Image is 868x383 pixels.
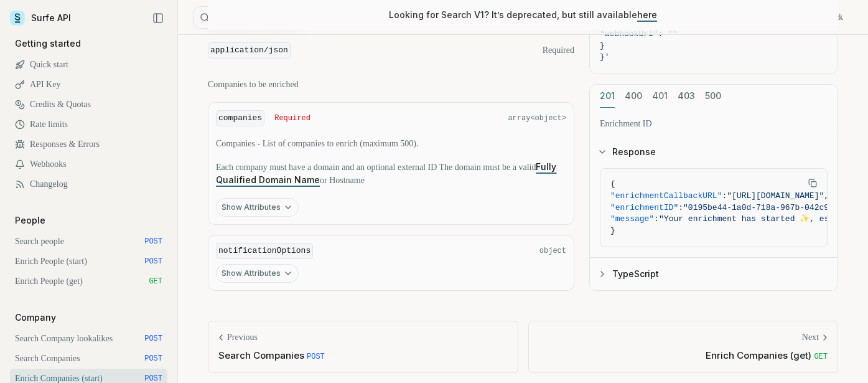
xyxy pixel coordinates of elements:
[10,329,167,349] a: Search Company lookalikes POST
[274,113,310,123] span: Required
[10,37,86,50] p: Getting started
[144,237,162,247] span: POST
[10,174,167,194] a: Changelog
[208,78,574,91] p: Companies to be enriched
[637,9,657,20] a: here
[814,352,828,361] span: GET
[590,258,838,290] button: TypeScript
[678,203,683,212] span: :
[600,118,828,130] p: Enrichment ID
[10,311,61,324] p: Company
[610,226,615,235] span: }
[389,9,657,21] p: Looking for Search V1? It’s deprecated, but still available
[144,334,162,344] span: POST
[10,252,167,272] a: Enrich People (start) POST
[625,85,642,108] button: 400
[10,135,167,154] a: Responses & Errors
[600,85,615,108] button: 201
[600,52,610,62] span: }'
[539,349,828,362] p: Enrich Companies (get)
[652,85,668,108] button: 401
[610,191,722,201] span: "enrichmentCallbackURL"
[654,214,659,224] span: :
[216,138,566,150] p: Companies - List of companies to enrich (maximum 500).
[528,321,839,372] a: NextEnrich Companies (get) GET
[610,203,678,212] span: "enrichmentID"
[508,113,566,123] span: array<object>
[803,174,822,192] button: Copy Text
[216,198,299,217] button: Show Attributes
[683,203,867,212] span: "0195be44-1a0d-718a-967b-042c9d17ffd7"
[10,9,71,27] a: Surfe API
[10,95,167,115] a: Credits & Quotas
[610,179,615,189] span: {
[539,246,566,256] span: object
[824,191,829,201] span: ,
[678,85,695,108] button: 403
[149,9,167,27] button: Collapse Sidebar
[216,243,313,260] code: notificationOptions
[590,136,838,168] button: Response
[10,232,167,252] a: Search people POST
[10,55,167,75] a: Quick start
[543,44,574,57] span: Required
[10,115,167,135] a: Rate limits
[144,354,162,364] span: POST
[144,257,162,267] span: POST
[600,41,605,50] span: }
[216,264,299,283] button: Show Attributes
[10,214,50,227] p: People
[802,331,819,344] p: Next
[193,6,504,29] button: Search⌘K
[227,331,258,344] p: Previous
[216,110,264,127] code: companies
[590,168,838,257] div: Response
[10,272,167,291] a: Enrich People (get) GET
[218,349,508,362] p: Search Companies
[208,321,518,372] a: PreviousSearch Companies POST
[10,349,167,369] a: Search Companies POST
[722,191,727,201] span: :
[216,161,566,187] p: Each company must have a domain and an optional external ID The domain must be a valid or Hostname
[307,352,325,361] span: POST
[10,154,167,174] a: Webhooks
[727,191,824,201] span: "[URL][DOMAIN_NAME]"
[705,85,721,108] button: 500
[149,277,162,286] span: GET
[610,214,654,224] span: "message"
[208,42,291,59] code: application/json
[10,75,167,95] a: API Key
